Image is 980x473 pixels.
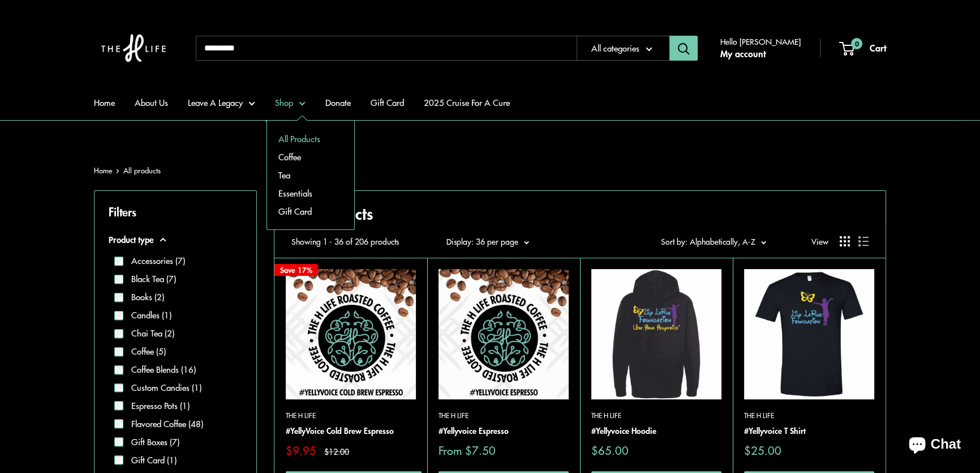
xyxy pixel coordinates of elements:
a: #Yellyvoice Hoodie#Yellyvoice Hoodie [591,269,721,399]
button: Display products as list [858,236,869,246]
a: #Yellyvoice Espresso [439,425,569,437]
img: On a white textured background there are coffee beans spilling from the top and The H Life brain ... [439,269,569,399]
a: All products [123,165,161,176]
span: Cart [870,41,886,54]
a: Donate [325,95,351,110]
label: Gift Card (1) [123,454,177,467]
span: Save 17% [274,264,318,276]
a: Gift Card [267,202,354,220]
h1: All products [291,202,869,225]
a: Leave A Legacy [188,95,255,110]
a: Shop [275,95,306,110]
a: #YellyVoice Cold Brew Espresso [286,425,416,437]
button: Display products as grid [840,236,850,246]
a: Essentials [267,184,354,202]
label: Books (2) [123,291,164,304]
span: From $7.50 [439,445,496,456]
nav: Breadcrumb [94,164,161,177]
span: View [811,234,828,249]
img: The H Life [94,11,173,85]
button: Search [669,36,698,61]
label: Flavored Coffee (48) [123,417,203,431]
a: Home [94,165,112,176]
img: #Yellyvoice Hoodie [591,269,721,399]
a: #Yellyvoice T Shirt [744,425,874,437]
span: Showing 1 - 36 of 206 products [291,234,399,249]
span: Display: 36 per page [446,236,518,247]
a: 2025 Cruise For A Cure [424,95,510,110]
a: Coffee [267,148,354,166]
span: $12.00 [324,448,349,455]
span: Sort by: Alphabetically, A-Z [661,236,755,247]
a: The H Life [439,411,569,421]
input: Search... [196,36,577,61]
label: Accessories (7) [123,254,185,267]
a: My account [720,45,766,62]
a: Home [94,95,115,110]
label: Coffee (5) [123,345,166,358]
span: $9.95 [286,445,316,456]
label: Black Tea (7) [123,272,176,285]
span: $25.00 [744,445,781,456]
img: #Yellyvoice T Shirt [744,269,874,399]
img: On a white textured background there are coffee beans spilling from the top and The H Life brain ... [286,269,416,399]
span: 0 [851,38,862,49]
label: Candles (1) [123,309,171,322]
a: All Products [267,130,354,148]
label: Chai Tea (2) [123,327,174,340]
a: The H Life [744,411,874,421]
label: Gift Boxes (7) [123,436,179,449]
a: Gift Card [371,95,404,110]
a: About Us [135,95,168,110]
p: Filters [109,201,242,222]
label: Coffee Blends (16) [123,363,196,376]
span: $65.00 [591,445,629,456]
label: Custom Candies (1) [123,381,201,394]
button: Product type [109,232,242,248]
a: 0 Cart [840,40,886,57]
label: Espresso Pots (1) [123,399,190,412]
button: Display: 36 per page [446,234,529,249]
span: Hello [PERSON_NAME] [720,34,801,49]
a: #Yellyvoice Hoodie [591,425,721,437]
a: Tea [267,166,354,184]
a: The H Life [591,411,721,421]
button: Sort by: Alphabetically, A-Z [661,234,766,249]
a: The H Life [286,411,416,421]
inbox-online-store-chat: Shopify online store chat [899,427,971,464]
